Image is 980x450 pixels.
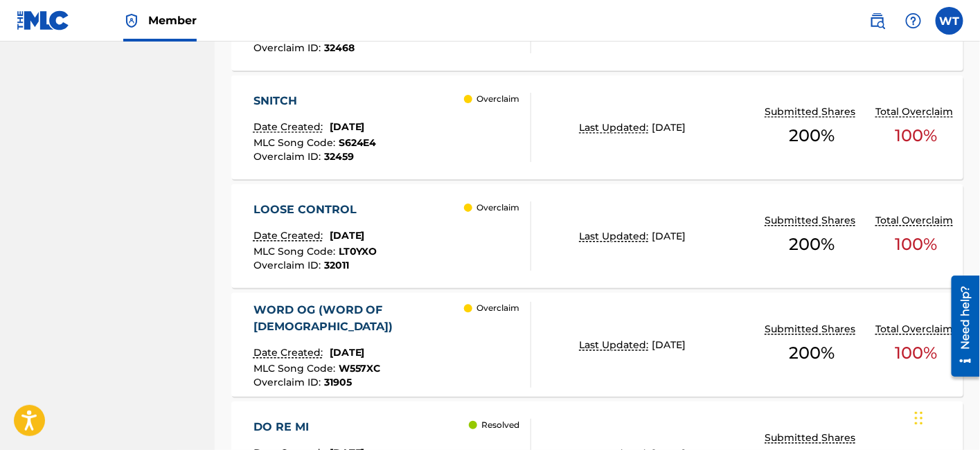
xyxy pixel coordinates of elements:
span: 100 % [896,341,938,366]
span: Overclaim ID : [253,42,324,54]
span: W557XC [339,362,381,375]
a: LOOSE CONTROLDate Created:[DATE]MLC Song Code:LT0YXOOverclaim ID:32011 OverclaimLast Updated:[DAT... [231,184,963,288]
p: Overclaim [476,201,519,214]
p: Total Overclaim [876,105,957,119]
a: Public Search [864,7,891,35]
div: DO RE MI [253,419,380,435]
div: Help [900,7,927,35]
span: Overclaim ID : [253,376,324,388]
span: 200 % [790,341,835,366]
p: Submitted Shares [765,105,859,119]
p: Date Created: [253,228,326,243]
span: 32459 [324,150,354,163]
img: help [905,12,922,29]
span: [DATE] [652,121,686,134]
a: WORD OG (WORD OF [DEMOGRAPHIC_DATA])Date Created:[DATE]MLC Song Code:W557XCOverclaim ID:31905 Ove... [231,293,963,397]
p: Overclaim [476,93,519,105]
p: Last Updated: [580,120,652,135]
span: 31905 [324,376,352,388]
div: WORD OG (WORD OF [DEMOGRAPHIC_DATA]) [253,302,465,335]
span: 32468 [324,42,355,54]
span: [DATE] [652,339,686,351]
p: Submitted Shares [765,322,859,336]
p: Last Updated: [580,338,652,352]
p: Last Updated: [580,229,652,244]
iframe: Chat Widget [911,384,980,450]
p: Submitted Shares [765,213,859,228]
span: 200 % [790,123,835,148]
span: 100 % [896,232,938,257]
p: Resolved [481,419,519,431]
span: [DATE] [330,346,365,359]
span: Overclaim ID : [253,259,324,271]
span: [DATE] [330,229,365,242]
span: MLC Song Code : [253,136,339,149]
img: search [869,12,886,29]
span: 100 % [896,123,938,148]
div: User Menu [936,7,963,35]
div: Drag [915,397,923,439]
img: MLC Logo [17,10,70,30]
span: S624E4 [339,136,377,149]
span: MLC Song Code : [253,362,339,375]
p: Date Created: [253,345,326,360]
div: SNITCH [253,93,377,109]
div: LOOSE CONTROL [253,201,377,218]
p: Total Overclaim [876,322,957,336]
p: Overclaim [476,302,519,314]
p: Total Overclaim [876,213,957,228]
p: Submitted Shares [765,431,859,445]
img: Top Rightsholder [123,12,140,29]
p: Date Created: [253,120,326,134]
a: SNITCHDate Created:[DATE]MLC Song Code:S624E4Overclaim ID:32459 OverclaimLast Updated:[DATE]Submi... [231,75,963,179]
span: 32011 [324,259,349,271]
span: MLC Song Code : [253,245,339,258]
span: [DATE] [330,120,365,133]
span: [DATE] [652,230,686,242]
span: Overclaim ID : [253,150,324,163]
span: Member [148,12,197,28]
span: 200 % [790,232,835,257]
iframe: Resource Center [941,271,980,382]
span: LT0YXO [339,245,377,258]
